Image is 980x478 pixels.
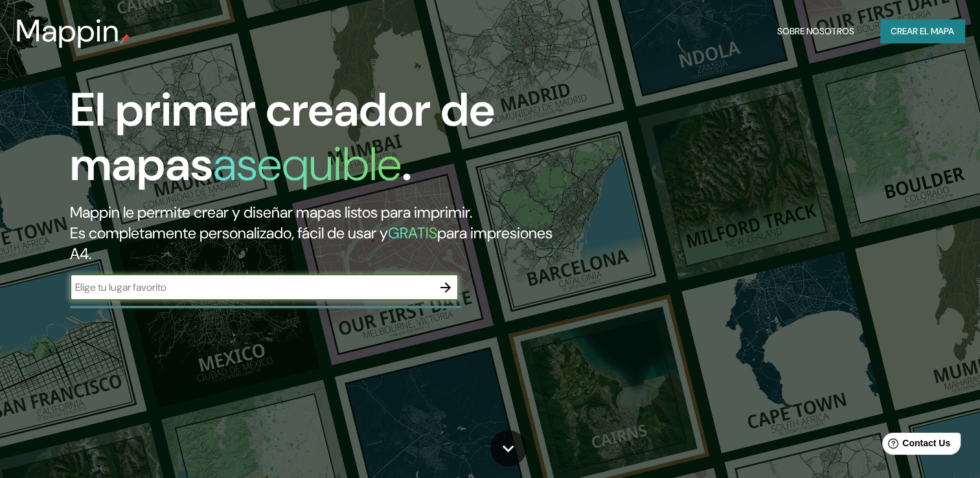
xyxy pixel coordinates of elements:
[777,23,854,40] font: Sobre nosotros
[120,34,130,44] img: mappin-pin
[70,202,560,264] h2: Mappin le permite crear y diseñar mapas listos para imprimir. Es completamente personalizado, fác...
[70,83,560,202] h1: El primer creador de mapas .
[388,223,437,243] h5: GRATIS
[891,23,954,40] font: Crear el mapa
[16,13,120,49] h3: Mappin
[70,280,433,295] input: Elige tu lugar favorito
[772,19,860,43] button: Sobre nosotros
[865,427,966,464] iframe: Help widget launcher
[880,19,964,43] button: Crear el mapa
[213,134,402,194] h1: asequible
